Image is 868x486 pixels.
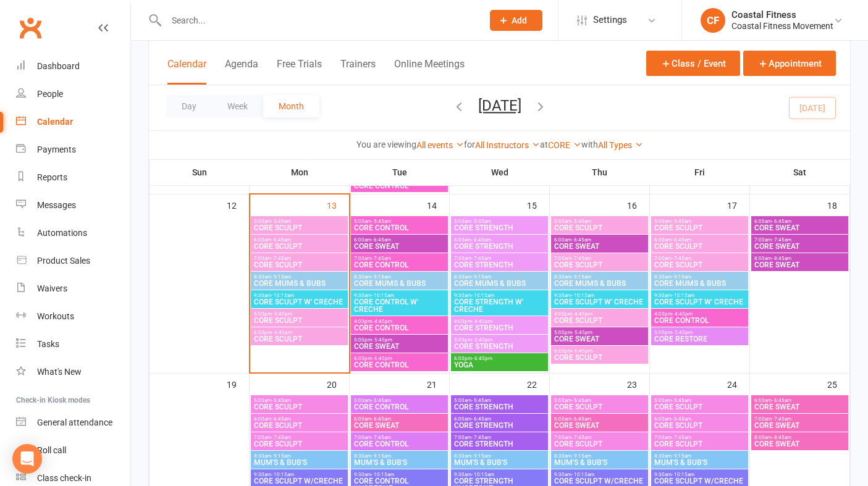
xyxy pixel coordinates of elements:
span: - 6:45am [571,237,591,243]
span: 6:00am [754,219,846,224]
span: 4:00pm [654,311,746,317]
a: Automations [16,219,130,247]
span: 7:00am [554,256,646,261]
span: - 7:45am [772,237,791,243]
span: 7:00am [654,435,746,440]
a: Waivers [16,275,130,303]
div: 21 [427,374,449,394]
a: CORE [548,140,581,150]
a: Workouts [16,303,130,330]
span: - 10:15am [271,472,294,477]
span: 6:00am [453,237,546,243]
span: CORE MUMS & BUBS [453,280,546,287]
span: 6:00am [654,416,746,422]
span: - 10:15am [571,472,594,477]
span: CORE SCULPT [554,354,646,361]
span: - 10:15am [672,293,694,298]
span: CORE SWEAT [754,403,846,411]
a: All Instructors [475,140,540,150]
span: 6:00am [353,237,445,243]
input: Search... [162,12,474,29]
span: CORE SCULPT W/CRECHE [253,477,345,485]
span: CORE SCULPT W/CRECHE [654,477,746,485]
span: 5:00am [654,398,746,403]
span: CORE CONTROL [353,224,445,232]
div: Class check-in [37,473,91,483]
span: 8:30am [453,453,546,459]
span: CORE STRENGTH [453,343,546,350]
span: CORE SWEAT [353,243,445,250]
a: Payments [16,136,130,164]
span: 5:00am [353,219,445,224]
span: - 7:45am [571,435,591,440]
div: CF [701,8,725,33]
span: - 7:45am [271,256,291,261]
button: Week [212,95,263,117]
span: - 5:45pm [672,330,693,335]
span: CORE SCULPT [554,440,646,448]
th: Sun [150,159,250,185]
span: 5:00pm [253,311,345,317]
button: Calendar [167,58,206,85]
span: - 9:15am [471,274,491,280]
span: 6:00am [754,398,846,403]
span: 7:00am [253,435,345,440]
span: CORE SCULPT [253,317,345,324]
span: 9:30am [554,472,646,477]
div: 20 [327,374,349,394]
div: Waivers [37,283,67,293]
a: General attendance kiosk mode [16,409,130,437]
span: 7:00am [754,416,846,422]
span: - 10:15am [571,293,594,298]
span: 6:00pm [554,348,646,354]
span: 6:00pm [253,330,345,335]
span: CORE CONTROL [353,324,445,332]
span: 8:30am [253,274,345,280]
span: CORE MUMS & BUBS [654,280,746,287]
a: Clubworx [15,12,46,43]
div: Coastal Fitness Movement [731,20,833,31]
span: 5:00am [253,219,345,224]
span: CORE SCULPT W' CRECHE [554,298,646,306]
span: 5:00am [453,219,546,224]
span: 5:00am [554,219,646,224]
a: Dashboard [16,52,130,80]
strong: for [464,140,475,149]
span: CORE SCULPT [654,243,746,250]
div: 17 [727,195,749,215]
span: 7:00am [353,256,445,261]
span: 6:00am [253,237,345,243]
span: MUM'S & BUB'S [654,459,746,466]
span: CORE MUMS & BUBS [253,280,345,287]
div: Payments [37,145,76,154]
span: MUM'S & BUB'S [453,459,546,466]
span: CORE SCULPT [253,422,345,429]
span: CORE SWEAT [554,422,646,429]
span: - 9:15am [371,453,391,459]
span: Settings [593,6,627,34]
span: CORE SCULPT [554,224,646,232]
span: - 6:45am [571,416,591,422]
span: - 6:45am [471,416,491,422]
span: CORE STRENGTH [453,422,546,429]
span: 6:00am [353,416,445,422]
span: 9:30am [654,472,746,477]
span: 5:00am [253,398,345,403]
span: CORE STRENGTH [453,243,546,250]
span: CORE SCULPT [554,261,646,269]
span: CORE SCULPT [554,403,646,411]
span: - 5:45am [471,219,491,224]
span: - 10:15am [371,293,394,298]
span: 4:00pm [453,319,546,324]
span: 8:30am [654,453,746,459]
div: 16 [627,195,649,215]
button: [DATE] [478,97,521,114]
span: - 7:45am [672,435,691,440]
button: Add [490,10,542,31]
span: CORE SCULPT [253,243,345,250]
div: Dashboard [37,61,80,71]
th: Sat [750,159,850,185]
a: Roll call [16,437,130,464]
span: MUM'S & BUB'S [554,459,646,466]
span: 6:00pm [353,356,445,361]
